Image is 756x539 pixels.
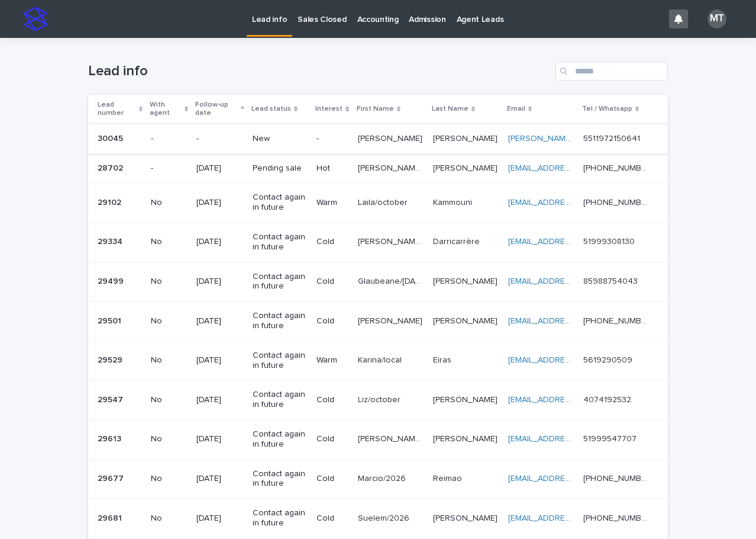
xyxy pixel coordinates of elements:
a: [EMAIL_ADDRESS][DOMAIN_NAME] [508,435,642,443]
p: 5511972150641 [583,131,642,144]
p: Bernhard Paradeda [433,432,500,444]
p: No [151,277,187,287]
p: No [151,355,187,365]
p: - [151,163,187,174]
p: No [151,514,187,524]
p: [DATE] [196,163,243,174]
p: Cold [316,434,348,444]
p: Tel / Whatsapp [582,102,632,115]
a: [EMAIL_ADDRESS][DOMAIN_NAME] [508,164,642,172]
p: Contact again in future [253,232,307,252]
p: Warm [316,355,348,365]
p: [PERSON_NAME] [433,161,500,174]
p: Darricarrère [433,235,482,247]
p: Suelem/2026 [358,511,412,524]
div: MT [707,9,726,28]
p: Cold [316,474,348,484]
p: [PERSON_NAME] [358,314,425,326]
p: No [151,237,187,247]
tr: 2952929529 No[DATE]Contact again in futureWarmKarina/localKarina/local EirasEiras [EMAIL_ADDRESS]... [88,341,668,380]
p: 5619290509 [583,353,635,365]
p: 51999308130 [583,235,637,247]
p: Reimao [433,471,464,484]
p: No [151,316,187,326]
a: [EMAIL_ADDRESS][DOMAIN_NAME] [508,238,642,246]
p: 29334 [98,235,125,247]
p: Eiras [433,353,454,365]
p: No [151,474,187,484]
p: Contact again in future [253,429,307,450]
p: First Name [357,102,394,115]
tr: 2933429334 No[DATE]Contact again in futureCold[PERSON_NAME]/[DATE][PERSON_NAME]/[DATE] Darricarrè... [88,222,668,262]
p: 29499 [98,274,126,287]
p: 29681 [98,511,124,524]
p: Hot [316,163,348,174]
tr: 2870228702 -[DATE]Pending saleHot[PERSON_NAME] [PERSON_NAME]/Dec[PERSON_NAME] [PERSON_NAME]/Dec [... [88,153,668,183]
p: Cold [316,316,348,326]
p: Laila/october [358,195,410,208]
p: 29677 [98,471,126,484]
p: [DATE] [196,395,243,405]
p: 30045 [98,131,125,144]
p: Cold [316,237,348,247]
a: [PERSON_NAME][EMAIL_ADDRESS][DOMAIN_NAME] [508,134,706,143]
p: [PERSON_NAME] [358,131,425,144]
p: [PHONE_NUMBER] [583,314,651,326]
img: stacker-logo-s-only.png [24,7,47,31]
p: 29529 [98,353,125,365]
p: Glaubeane/[DATE] [358,274,426,287]
tr: 2968129681 No[DATE]Contact again in futureColdSuelem/2026Suelem/2026 [PERSON_NAME][PERSON_NAME] [... [88,499,668,538]
a: [EMAIL_ADDRESS][DOMAIN_NAME] [508,317,642,325]
p: [DATE] [196,277,243,287]
p: - [316,134,348,144]
p: [DATE] [196,514,243,524]
p: [PERSON_NAME] [PERSON_NAME]/Dec [358,161,426,174]
h1: Lead info [88,63,551,80]
p: Contact again in future [253,272,307,292]
p: - [196,134,243,144]
a: [EMAIL_ADDRESS][DOMAIN_NAME] [508,356,642,364]
p: [PERSON_NAME]/[DATE] [358,432,426,444]
tr: 2954729547 No[DATE]Contact again in futureColdLiz/octoberLiz/october [PERSON_NAME][PERSON_NAME] [... [88,380,668,420]
p: Lead status [251,102,291,115]
p: Contact again in future [253,469,307,489]
p: [PERSON_NAME] [433,393,500,405]
p: [PERSON_NAME] [433,274,500,287]
p: Contact again in future [253,508,307,528]
p: [DATE] [196,198,243,208]
p: Liz/october [358,393,403,405]
p: No [151,395,187,405]
p: [PERSON_NAME] [433,314,500,326]
p: Warm [316,198,348,208]
p: Contact again in future [253,390,307,410]
p: - [151,134,187,144]
p: [DATE] [196,316,243,326]
a: [EMAIL_ADDRESS][DOMAIN_NAME] [508,474,642,483]
p: 29613 [98,432,124,444]
p: No [151,434,187,444]
p: 51999547707 [583,432,639,444]
p: 4074192532 [583,393,634,405]
p: [PERSON_NAME] [433,131,500,144]
p: [DATE] [196,474,243,484]
tr: 3004530045 --New-[PERSON_NAME][PERSON_NAME] [PERSON_NAME][PERSON_NAME] [PERSON_NAME][EMAIL_ADDRES... [88,124,668,153]
tr: 2949929499 No[DATE]Contact again in futureColdGlaubeane/[DATE]Glaubeane/[DATE] [PERSON_NAME][PERS... [88,262,668,301]
p: [PHONE_NUMBER] [583,471,651,484]
p: 29102 [98,195,124,208]
a: [EMAIL_ADDRESS][DOMAIN_NAME] [508,277,642,285]
p: [PHONE_NUMBER] [583,511,651,524]
p: [DATE] [196,434,243,444]
p: With agent [150,98,182,120]
p: No [151,198,187,208]
a: [EMAIL_ADDRESS][DOMAIN_NAME] [508,514,642,522]
tr: 2961329613 No[DATE]Contact again in futureCold[PERSON_NAME]/[DATE][PERSON_NAME]/[DATE] [PERSON_NA... [88,419,668,459]
a: [EMAIL_ADDRESS][DOMAIN_NAME] [508,198,642,207]
p: New [253,134,307,144]
p: Karina/local [358,353,404,365]
p: 28702 [98,161,125,174]
p: [PERSON_NAME] [433,511,500,524]
input: Search [555,62,668,81]
p: +55 11 987509095 [583,195,651,208]
p: Contact again in future [253,311,307,331]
